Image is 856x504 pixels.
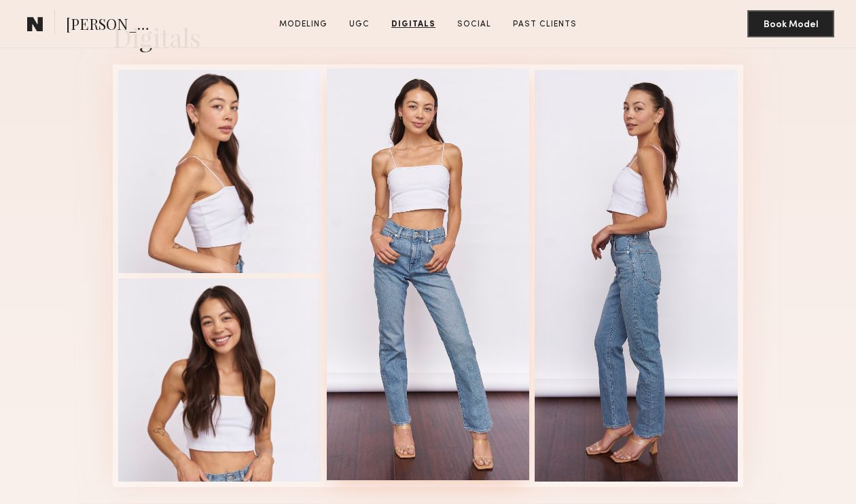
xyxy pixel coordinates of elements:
[747,18,834,29] a: Book Model
[747,10,834,37] button: Book Model
[66,14,160,37] span: [PERSON_NAME]
[452,18,497,31] a: Social
[274,18,333,31] a: Modeling
[386,18,441,31] a: Digitals
[344,18,375,31] a: UGC
[507,18,582,31] a: Past Clients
